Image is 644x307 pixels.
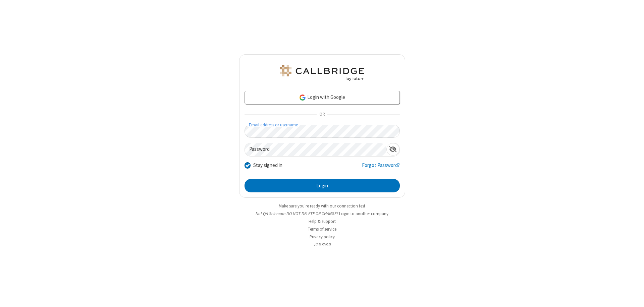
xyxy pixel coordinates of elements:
a: Forgot Password? [362,162,400,174]
button: Login [245,179,400,192]
span: OR [317,110,327,119]
li: Not QA Selenium DO NOT DELETE OR CHANGE? [239,210,405,217]
a: Help & support [309,219,336,224]
a: Make sure you're ready with our connection test [279,203,365,209]
input: Password [245,143,386,156]
input: Email address or username [245,125,400,138]
img: google-icon.png [299,94,306,101]
a: Terms of service [308,226,336,232]
li: v2.6.353.0 [239,241,405,248]
label: Stay signed in [253,162,282,169]
button: Login to another company [339,210,388,217]
a: Privacy policy [310,234,335,240]
img: QA Selenium DO NOT DELETE OR CHANGE [278,65,366,81]
a: Login with Google [245,91,400,104]
div: Show password [386,143,399,156]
